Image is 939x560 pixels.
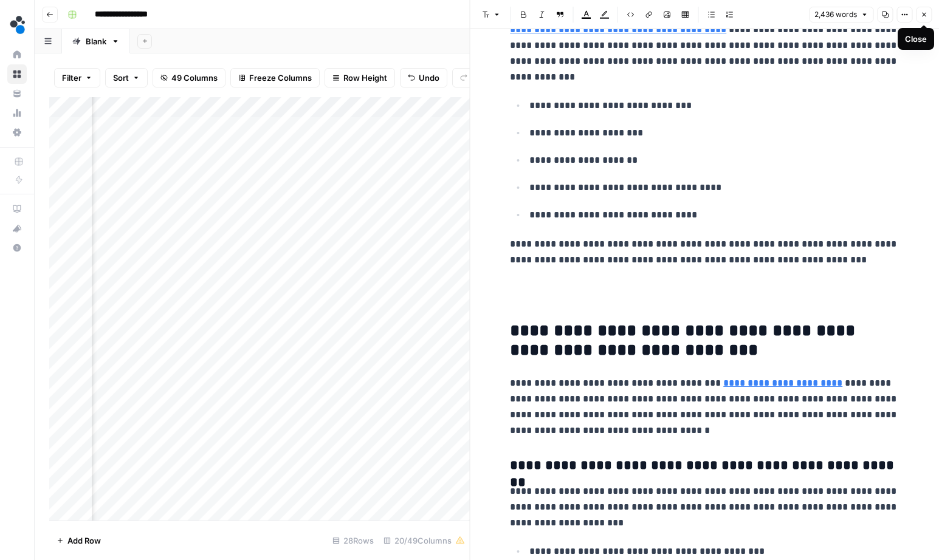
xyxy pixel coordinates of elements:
button: Undo [400,68,447,87]
div: What's new? [8,219,26,237]
a: AirOps Academy [7,199,27,219]
span: 2,436 words [814,9,857,20]
span: Row Height [343,72,387,84]
span: Sort [113,72,129,84]
span: Add Row [67,534,101,547]
div: Blank [86,35,106,47]
span: Freeze Columns [249,72,312,84]
button: Row Height [325,68,395,87]
button: Freeze Columns [230,68,320,87]
span: Filter [62,72,81,84]
a: Settings [7,123,27,142]
div: 28 Rows [328,531,379,550]
button: Add Row [49,531,108,550]
a: Home [7,45,27,64]
a: Usage [7,103,27,123]
button: Help + Support [7,238,27,258]
button: Workspace: spot.ai [7,10,27,40]
button: 49 Columns [153,68,225,87]
span: Undo [419,72,439,84]
div: 20/49 Columns [379,531,470,550]
img: spot.ai Logo [7,14,29,36]
button: 2,436 words [809,7,873,22]
a: Blank [62,29,130,53]
a: Your Data [7,84,27,103]
button: Sort [105,68,148,87]
button: Filter [54,68,100,87]
div: Close [905,33,927,45]
a: Browse [7,64,27,84]
button: What's new? [7,219,27,238]
span: 49 Columns [171,72,218,84]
